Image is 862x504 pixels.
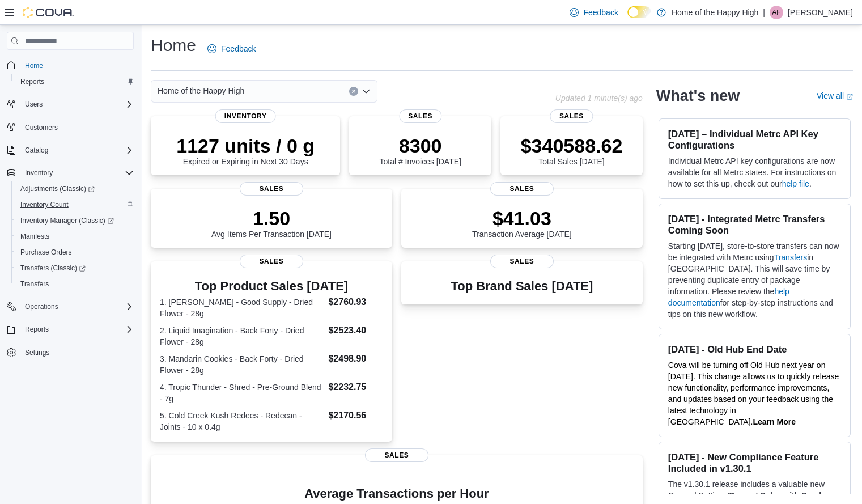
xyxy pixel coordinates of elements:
dd: $2498.90 [328,352,383,366]
span: Sales [399,109,441,123]
button: Inventory [2,165,138,181]
span: Adjustments (Classic) [16,182,134,196]
div: Total # Invoices [DATE] [379,134,461,166]
button: Settings [2,344,138,361]
button: Reports [2,321,138,337]
div: Expired or Expiring in Next 30 Days [176,134,315,166]
a: Transfers [774,253,808,262]
span: Users [25,100,43,109]
span: Feedback [221,43,256,54]
a: Customers [20,121,62,134]
span: Manifests [16,230,134,243]
span: Reports [20,77,44,86]
p: $41.03 [472,207,572,230]
nav: Complex example [7,52,134,390]
h3: [DATE] - Integrated Metrc Transfers Coming Soon [668,213,841,236]
span: Inventory [215,109,276,123]
dd: $2523.40 [328,324,383,337]
button: Reports [20,323,53,336]
span: Transfers [20,279,49,289]
dd: $2232.75 [328,380,383,394]
dt: 2. Liquid Imagination - Back Forty - Dried Flower - 28g [160,325,324,348]
button: Clear input [349,87,358,96]
button: Operations [2,299,138,315]
button: Inventory Count [11,197,138,213]
button: Transfers [11,276,138,292]
h4: Average Transactions per Hour [160,487,634,501]
a: Feedback [565,1,622,24]
dt: 5. Cold Creek Kush Redees - Redecan - Joints - 10 x 0.4g [160,410,324,433]
div: Avg Items Per Transaction [DATE] [211,207,332,239]
p: Individual Metrc API key configurations are now available for all Metrc states. For instructions ... [668,155,841,189]
span: Reports [20,323,134,336]
button: Catalog [2,142,138,158]
dd: $2760.93 [328,295,383,309]
span: Inventory Count [20,200,69,209]
span: Transfers (Classic) [20,264,86,273]
button: Customers [2,119,138,135]
dt: 4. Tropic Thunder - Shred - Pre-Ground Blend - 7g [160,382,324,404]
img: Cova [23,7,74,18]
span: Adjustments (Classic) [20,184,95,193]
h3: Top Brand Sales [DATE] [451,279,593,293]
span: Sales [240,255,303,268]
a: Transfers [16,277,53,291]
span: Settings [20,345,134,359]
a: help file [782,179,809,188]
span: Catalog [25,146,48,155]
a: Inventory Manager (Classic) [16,214,118,227]
span: Reports [25,325,49,334]
p: | [763,6,765,19]
a: Home [20,59,48,73]
span: Operations [20,300,134,314]
p: 8300 [379,134,461,157]
p: 1127 units / 0 g [176,134,315,157]
button: Open list of options [362,87,371,96]
span: Customers [25,123,58,132]
span: Customers [20,120,134,134]
span: AF [772,6,780,19]
h3: Top Product Sales [DATE] [160,279,383,293]
span: Sales [550,109,593,123]
h3: [DATE] – Individual Metrc API Key Configurations [668,128,841,151]
span: Sales [365,448,428,462]
a: help documentation [668,287,789,307]
p: 1.50 [211,207,332,230]
span: Settings [25,348,49,357]
span: Sales [490,182,554,196]
button: Reports [11,74,138,90]
span: Purchase Orders [20,248,72,257]
span: Home [25,61,43,70]
span: Inventory [20,166,134,180]
p: Updated 1 minute(s) ago [555,94,643,103]
input: Dark Mode [627,6,651,18]
button: Catalog [20,143,53,157]
span: Manifests [20,232,49,241]
a: Adjustments (Classic) [16,182,99,196]
button: Manifests [11,228,138,244]
span: Inventory [25,168,53,177]
a: Inventory Count [16,198,73,211]
h3: [DATE] - Old Hub End Date [668,344,841,355]
a: Learn More [753,417,795,426]
p: Starting [DATE], store-to-store transfers can now be integrated with Metrc using in [GEOGRAPHIC_D... [668,240,841,320]
dd: $2170.56 [328,409,383,422]
span: Home of the Happy High [158,84,244,98]
button: Purchase Orders [11,244,138,260]
span: Transfers (Classic) [16,261,134,275]
span: Operations [25,302,58,311]
h3: [DATE] - New Compliance Feature Included in v1.30.1 [668,451,841,474]
span: Transfers [16,277,134,291]
dt: 3. Mandarin Cookies - Back Forty - Dried Flower - 28g [160,353,324,376]
button: Users [20,98,47,111]
a: Manifests [16,230,54,243]
h1: Home [151,34,196,57]
a: Feedback [203,37,260,60]
span: Feedback [583,7,618,18]
a: Reports [16,75,49,88]
p: Home of the Happy High [672,6,758,19]
a: Settings [20,346,54,359]
span: Reports [16,75,134,88]
span: Inventory Manager (Classic) [20,216,114,225]
a: Transfers (Classic) [11,260,138,276]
